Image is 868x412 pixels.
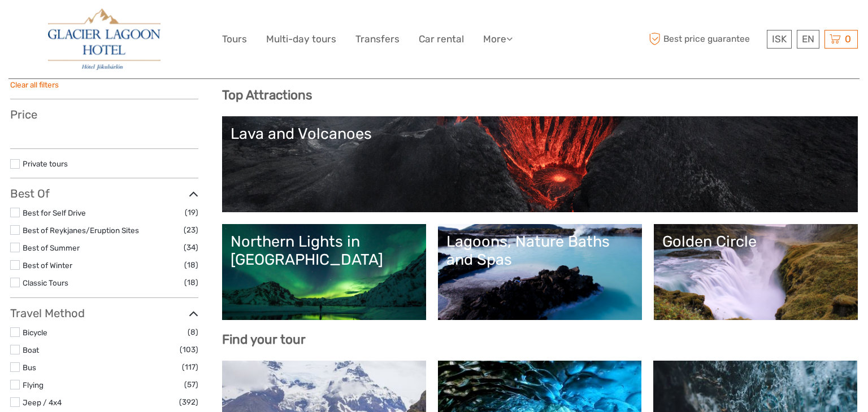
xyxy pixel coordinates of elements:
[23,363,36,372] a: Bus
[182,361,198,374] span: (117)
[188,326,198,339] span: (8)
[180,343,198,356] span: (103)
[184,223,198,236] span: (23)
[23,261,72,270] a: Best of Winter
[184,276,198,289] span: (18)
[10,80,59,89] a: Clear all filters
[446,233,633,312] a: Lagoons, Nature Baths and Spas
[222,31,247,47] a: Tours
[231,125,849,143] div: Lava and Volcanoes
[23,380,44,389] a: Flying
[355,31,400,47] a: Transfers
[185,206,198,219] span: (19)
[23,226,139,235] a: Best of Reykjanes/Eruption Sites
[419,31,464,47] a: Car rental
[483,31,513,47] a: More
[231,233,418,312] a: Northern Lights in [GEOGRAPHIC_DATA]
[646,30,764,49] span: Best price guarantee
[266,31,336,47] a: Multi-day tours
[179,396,198,409] span: (392)
[184,241,198,254] span: (34)
[797,30,819,49] div: EN
[23,345,39,354] a: Boat
[222,332,306,347] b: Find your tour
[446,233,633,269] div: Lagoons, Nature Baths and Spas
[184,258,198,271] span: (18)
[23,328,47,337] a: Bicycle
[231,233,418,269] div: Northern Lights in [GEOGRAPHIC_DATA]
[23,208,86,217] a: Best for Self Drive
[23,159,68,168] a: Private tours
[10,108,198,121] h3: Price
[222,87,312,103] b: Top Attractions
[843,33,853,45] span: 0
[23,243,80,252] a: Best of Summer
[662,233,849,312] a: Golden Circle
[23,278,68,287] a: Classic Tours
[772,33,787,45] span: ISK
[23,398,62,407] a: Jeep / 4x4
[662,233,849,251] div: Golden Circle
[231,125,849,204] a: Lava and Volcanoes
[184,378,198,391] span: (57)
[10,306,198,320] h3: Travel Method
[48,8,160,70] img: 2790-86ba44ba-e5e5-4a53-8ab7-28051417b7bc_logo_big.jpg
[10,187,198,200] h3: Best Of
